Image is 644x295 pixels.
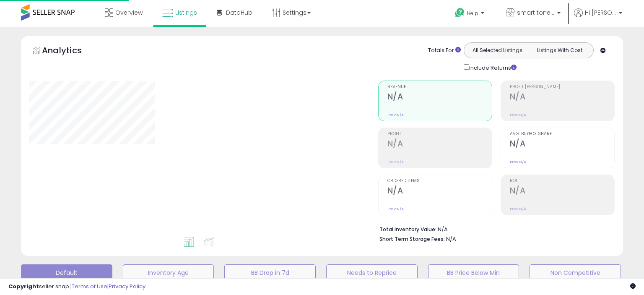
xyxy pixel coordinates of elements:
strong: Copyright [8,282,39,290]
div: Include Returns [457,63,527,72]
b: Short Term Storage Fees: [379,235,445,243]
h5: Analytics [42,44,98,58]
h2: N/A [387,139,492,150]
a: Privacy Policy [109,282,145,290]
h2: N/A [387,186,492,197]
i: Get Help [454,8,465,18]
h2: N/A [510,186,614,197]
span: N/A [446,235,456,243]
div: seller snap | | [8,283,145,291]
h2: N/A [510,92,614,103]
span: DataHub [226,8,252,17]
small: Prev: N/A [387,159,404,164]
b: Total Inventory Value: [379,226,436,233]
button: Needs to Reprice [326,264,418,281]
span: Profit [387,132,492,136]
span: Help [467,10,478,17]
span: ROI [510,179,614,183]
a: Hi [PERSON_NAME] [574,8,622,27]
div: Totals For [428,47,461,55]
li: N/A [379,224,608,234]
button: BB Price Below Min [428,264,519,281]
small: Prev: N/A [387,206,404,211]
small: Prev: N/A [510,112,526,117]
small: Prev: N/A [387,112,404,117]
button: Inventory Age [123,264,214,281]
span: Profit [PERSON_NAME] [510,85,614,89]
span: Avg. Buybox Share [510,132,614,136]
button: Default [21,264,112,281]
span: Listings [175,8,197,17]
a: Terms of Use [72,282,107,290]
span: Ordered Items [387,179,492,183]
small: Prev: N/A [510,159,526,164]
h2: N/A [387,92,492,103]
button: Listings With Cost [528,45,591,56]
span: Overview [115,8,143,17]
span: smart toners [517,8,555,17]
small: Prev: N/A [510,206,526,211]
button: BB Drop in 7d [224,264,316,281]
button: All Selected Listings [466,45,529,56]
span: Revenue [387,85,492,89]
a: Help [448,1,493,27]
span: Hi [PERSON_NAME] [585,8,616,17]
h2: N/A [510,139,614,150]
button: Non Competitive [530,264,621,281]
